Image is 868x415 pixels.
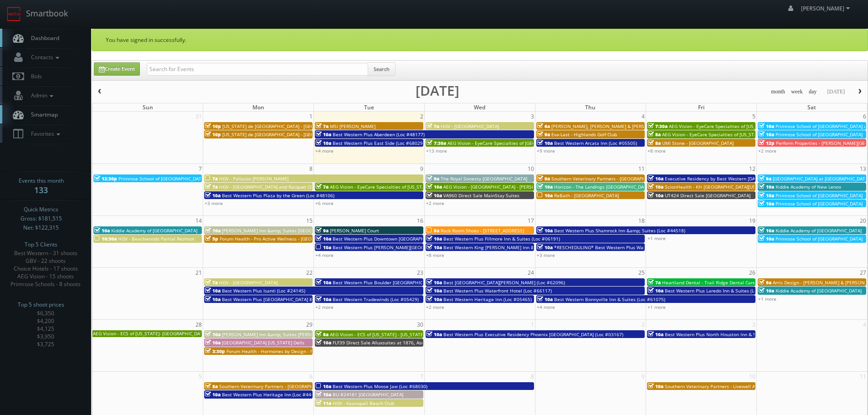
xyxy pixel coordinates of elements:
span: Best Western King [PERSON_NAME] Inn & Suites (Loc #62106) [443,244,579,251]
a: +8 more [647,148,666,154]
span: 10a [316,244,331,251]
a: +1 more [647,235,666,241]
span: 10p [205,131,221,138]
span: 8a [648,131,661,138]
span: 9a [316,227,329,234]
span: Forum Health - Pro Active Wellness - [GEOGRAPHIC_DATA] [220,236,345,242]
span: Primrose School of [GEOGRAPHIC_DATA] [776,200,863,207]
span: VA960 Direct Sale MainStay Suites [443,192,519,199]
span: 5 [751,112,756,121]
span: 8 [308,164,313,174]
span: 7a [316,123,329,129]
span: 30 [416,320,424,329]
span: Bids [26,72,42,80]
a: +8 more [426,252,444,258]
span: Best Western Heritage Inn (Loc #05465) [443,296,532,302]
span: Best Western Plus Waterfront Hotel (Loc #66117) [443,287,552,294]
span: Eva-Last - Highlands Golf Club [551,131,617,138]
span: 25 [637,268,646,277]
span: [PERSON_NAME] [801,5,853,12]
span: Fri [698,103,704,111]
span: 10a [316,339,331,346]
span: 10a [94,227,110,234]
span: Events this month [19,176,64,185]
span: 7a [426,123,439,129]
span: 10a [759,184,774,190]
span: 31 [195,112,203,121]
span: 10a [205,287,221,294]
span: 10a [537,192,553,199]
span: 10a [205,391,221,398]
input: Search for Events [147,63,368,76]
span: Best Western Plus Heritage Inn (Loc #44463) [222,391,321,398]
h2: [DATE] [416,86,459,95]
span: 10a [426,296,442,302]
span: 10a [648,184,663,190]
p: You have signed in successfully. [106,36,854,44]
span: Best Western Plus Downtown [GEOGRAPHIC_DATA] (Loc #48199) [333,236,473,242]
span: BU #24181 [GEOGRAPHIC_DATA] [333,391,403,398]
span: Net: $122,315 [23,223,59,232]
span: Admin [26,92,56,99]
span: HGV - Beachwoods Partial Reshoot [118,236,195,242]
span: 17 [527,216,535,225]
span: HGV - [GEOGRAPHIC_DATA] [441,123,499,129]
span: 8a [316,331,329,338]
span: 16 [416,216,424,225]
span: Rack Room Shoes - [STREET_ADDRESS] [441,227,524,234]
span: 7:30a [426,140,446,146]
span: 5 [198,372,203,381]
span: Best Western Plus [PERSON_NAME][GEOGRAPHIC_DATA] (Loc #66006) [333,244,484,251]
span: 10a [426,192,442,199]
span: 10a [316,391,331,398]
span: Favorites [26,130,62,138]
span: 10a [537,227,553,234]
span: 9a [759,175,771,182]
span: 9 [641,372,646,381]
span: 27 [859,268,867,277]
span: 10a [426,184,442,190]
span: 10a [759,192,774,199]
a: +6 more [315,200,334,206]
span: 19 [748,216,756,225]
a: +3 more [537,252,555,258]
span: AEG Vision - EyeCare Specialties of [GEOGRAPHIC_DATA][US_STATE] - [GEOGRAPHIC_DATA] [447,140,642,146]
span: 18 [637,216,646,225]
a: +4 more [315,148,334,154]
span: Primrose School of [GEOGRAPHIC_DATA][PERSON_NAME] [118,175,241,182]
span: 10:30a [94,236,117,242]
a: +1 more [758,296,776,302]
span: 10a [537,140,553,146]
span: Primrose School of [GEOGRAPHIC_DATA] [776,192,863,199]
span: Southern Veterinary Partners - [GEOGRAPHIC_DATA][PERSON_NAME] [551,175,700,182]
span: 15 [305,216,313,225]
span: ScionHealth - KH [GEOGRAPHIC_DATA][US_STATE] [665,184,772,190]
span: 12 [748,164,756,174]
span: 10a [205,339,221,346]
span: 10a [537,244,553,251]
span: AEG Vision - ECS of [US_STATE]- [GEOGRAPHIC_DATA] [93,330,207,337]
span: 3:30p [205,348,225,354]
span: Horizon - The Landings [GEOGRAPHIC_DATA] [554,184,651,190]
span: 10a [316,296,331,302]
span: Wed [474,103,485,111]
span: 10a [648,383,663,389]
span: [US_STATE] de [GEOGRAPHIC_DATA] - [GEOGRAPHIC_DATA] [222,131,348,138]
span: Smartmap [26,111,58,118]
span: 10a [205,227,221,234]
span: 10a [759,131,774,138]
span: 10a [648,175,663,182]
span: Best Western Plus [GEOGRAPHIC_DATA] & Suites (Loc #61086) [222,296,357,302]
span: HGV - Pallazzo [PERSON_NAME] [219,175,288,182]
span: 10a [316,236,331,242]
span: 9a [537,175,550,182]
span: 10a [759,227,774,234]
span: Best [GEOGRAPHIC_DATA][PERSON_NAME] (Loc #62096) [443,279,565,286]
span: Best Western Plus Moose Jaw (Loc #68030) [333,383,427,389]
a: Create Event [94,62,140,76]
span: 11 [637,164,646,174]
span: Best Western Plus North Houston Inn & Suites (Loc #44475) [665,331,796,338]
span: Best Western Plus Laredo Inn & Suites (Loc #44702) [665,287,779,294]
span: Contacts [26,53,62,61]
span: 10a [426,287,442,294]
